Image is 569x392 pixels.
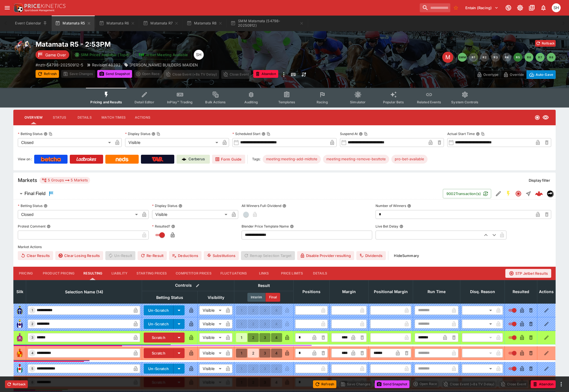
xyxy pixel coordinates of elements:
[323,156,389,162] span: meeting:meeting-remove-besttote
[376,224,398,229] p: Live Bet Delay
[447,131,475,136] p: Actual Start Time
[535,190,543,198] img: logo-cerberus--red.svg
[144,348,173,358] button: Scratch
[138,52,144,58] img: jetbet-logo.svg
[290,224,294,228] button: Blender Price Template Name
[20,111,47,124] button: Overview
[248,333,259,342] button: 2
[533,188,545,199] a: 9be1cea3-0d14-48aa-8e5b-cdd07c2754d3
[252,267,277,280] button: Links
[364,132,368,136] button: Copy To Clipboard
[42,177,88,184] div: 5 Groups 5 Markets
[171,267,216,280] button: Competitor Prices
[202,294,230,301] span: Visibility
[30,367,34,371] span: 5
[317,100,328,104] span: Racing
[12,2,23,13] img: PriceKinetics Logo
[375,380,409,388] button: Send Snapshot
[44,204,48,208] button: Betting Status
[525,53,533,62] button: R6
[134,70,162,78] div: split button
[493,189,503,199] button: Edit Detail
[205,100,226,104] span: Bulk Actions
[130,111,155,124] button: Actions
[13,40,31,58] img: horse_racing.png
[135,100,154,104] span: Detail Editor
[45,52,66,58] p: Game Over
[503,3,513,13] button: Connected to PK
[236,333,247,342] button: 1
[124,62,198,68] div: WRIGHTWAY BUILDERS MAIDEN
[171,224,175,228] button: Resulted?
[132,267,171,280] button: Starting Prices
[412,380,439,388] div: split button
[242,224,289,229] p: Blender Price Template Name
[152,203,177,208] p: Display Status
[356,251,386,260] button: Dividends
[199,306,223,315] div: Visible
[18,138,113,147] div: Closed
[525,176,553,185] button: Display filter
[474,70,556,79] div: Start From
[443,189,491,198] button: 9002Transaction(s)
[531,380,556,388] button: Abandon
[15,333,24,342] img: runner 3
[340,131,358,136] p: Suspend At
[278,100,295,104] span: Templates
[130,62,198,68] p: [PERSON_NAME] BUILDERS MAIDEN
[52,16,95,31] button: Matamata R5
[536,72,553,78] p: Auto-Save
[30,336,34,339] span: 3
[413,280,460,303] th: Run Time
[263,155,321,164] div: Betting Target: cerberus
[527,3,537,13] button: Documentation
[13,267,38,280] button: Pricing
[491,53,500,62] button: R3
[18,131,43,136] p: Betting Status
[138,251,167,260] button: Re-Result
[96,16,138,31] button: Matamata R6
[86,88,483,108] div: Event type filters
[150,294,189,301] span: Betting Status
[140,16,182,31] button: Matamata R7
[152,157,163,161] img: TabNZ
[194,50,204,60] div: Scott Hunt
[330,280,369,303] th: Margin
[31,308,34,312] span: 1
[177,155,210,164] a: Cerberus
[59,289,109,295] span: Selection Name (14)
[248,349,259,358] button: 2
[271,349,282,358] button: 4
[151,132,155,136] button: Display StatusCopy To Clipboard
[152,224,170,229] p: Resulted?
[523,189,533,199] button: Straight
[460,280,505,303] th: Disq. Reason
[24,191,46,196] h6: Final Field
[391,155,428,164] div: Betting Target: cerberus
[501,70,526,79] button: Override
[558,381,565,388] button: more
[451,100,478,104] span: System Controls
[236,349,247,358] button: 1
[199,349,223,358] div: Visible
[47,111,72,124] button: Status
[199,319,223,328] div: Visible
[244,100,258,104] span: Auditing
[535,115,540,120] svg: Closed
[188,156,205,162] p: Cerberus
[12,16,51,31] button: Event Calendar
[307,267,332,280] button: Details
[232,131,260,136] p: Scheduled Start
[451,3,460,12] button: No Bookmarks
[105,251,135,260] span: Un-Result
[55,251,103,260] button: Clear Losing Results
[252,155,260,164] label: Tags:
[542,114,549,121] svg: Visible
[462,3,502,12] button: Select Tenant
[194,282,201,289] button: Bulk edit
[515,3,525,13] button: Toggle light/dark mode
[547,190,553,197] div: nztr
[323,155,389,164] div: Betting Target: cerberus
[474,70,501,79] button: Overtype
